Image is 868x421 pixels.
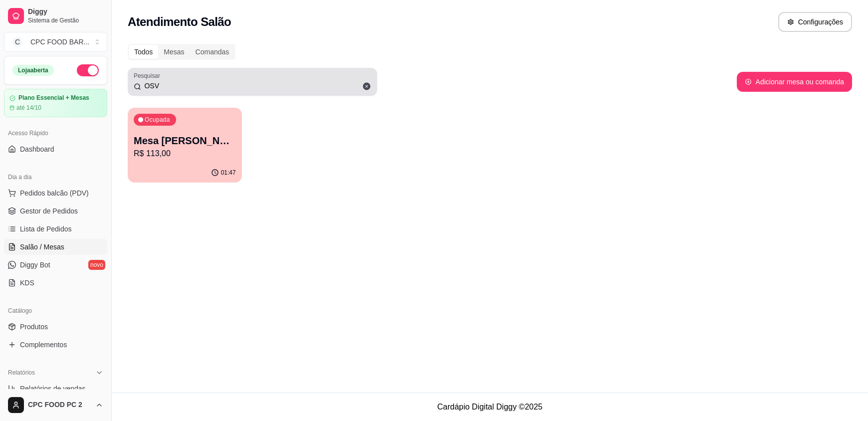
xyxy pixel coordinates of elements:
[16,104,41,112] article: até 14/10
[8,369,35,377] span: Relatórios
[4,275,107,291] a: KDS
[4,303,107,319] div: Catálogo
[4,393,107,417] button: CPC FOOD PC 2
[28,401,91,410] span: CPC FOOD PC 2
[112,393,868,421] footer: Cardápio Digital Diggy © 2025
[145,116,170,124] p: Ocupada
[190,45,235,59] div: Comandas
[4,169,107,185] div: Dia a dia
[134,134,236,148] p: Mesa [PERSON_NAME]
[4,89,107,117] a: Plano Essencial + Mesasaté 14/10
[20,188,89,198] span: Pedidos balcão (PDV)
[128,14,231,30] h2: Atendimento Salão
[4,257,107,273] a: Diggy Botnovo
[12,37,22,47] span: C
[221,169,236,177] p: 01:47
[4,337,107,353] a: Complementos
[4,185,107,201] button: Pedidos balcão (PDV)
[4,32,107,52] button: Select a team
[4,203,107,219] a: Gestor de Pedidos
[18,94,89,102] article: Plano Essencial + Mesas
[4,221,107,237] a: Lista de Pedidos
[737,72,852,92] button: Adicionar mesa ou comanda
[20,340,67,350] span: Complementos
[20,224,72,234] span: Lista de Pedidos
[20,206,78,216] span: Gestor de Pedidos
[141,81,371,91] input: Pesquisar
[28,7,103,16] span: Diggy
[20,278,34,288] span: KDS
[4,381,107,397] a: Relatórios de vendas
[30,37,89,47] div: CPC FOOD BAR ...
[20,144,54,154] span: Dashboard
[20,260,50,270] span: Diggy Bot
[4,141,107,157] a: Dashboard
[4,239,107,255] a: Salão / Mesas
[4,4,107,28] a: DiggySistema de Gestão
[20,322,48,332] span: Produtos
[129,45,158,59] div: Todos
[128,108,242,183] button: OcupadaMesa [PERSON_NAME]R$ 113,0001:47
[28,16,103,24] span: Sistema de Gestão
[12,65,54,76] div: Loja aberta
[158,45,190,59] div: Mesas
[134,71,164,80] label: Pesquisar
[778,12,852,32] button: Configurações
[134,148,236,160] p: R$ 113,00
[77,64,99,76] button: Alterar Status
[4,319,107,335] a: Produtos
[4,125,107,141] div: Acesso Rápido
[20,242,64,252] span: Salão / Mesas
[20,384,86,394] span: Relatórios de vendas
